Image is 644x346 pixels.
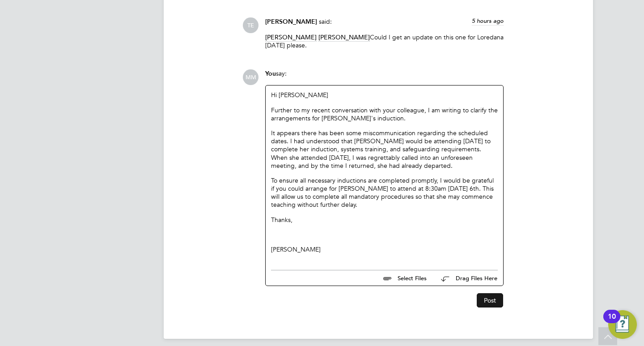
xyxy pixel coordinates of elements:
[319,17,332,26] span: said:
[608,316,616,328] div: 10
[265,70,276,77] span: You
[271,216,498,224] p: Thanks,
[243,69,258,85] span: MM
[477,293,503,308] button: Post
[318,33,370,42] span: [PERSON_NAME]
[472,17,504,25] span: 5 hours ago
[271,245,498,253] p: [PERSON_NAME]
[608,310,637,339] button: Open Resource Center, 10 new notifications
[271,106,498,122] p: Further to my recent conversation with your colleague, I am writing to clarify the arrangements f...
[271,91,498,99] p: Hi [PERSON_NAME]
[271,176,498,209] p: To ensure all necessary inductions are completed promptly, I would be grateful if you could arran...
[271,129,498,170] p: It appears there has been some miscommunication regarding the scheduled dates. I had understood t...
[265,69,504,85] div: say:
[265,33,317,42] span: [PERSON_NAME]
[265,33,504,49] p: Could I get an update on this one for Loredana [DATE] please.
[434,269,498,288] button: Drag Files Here
[243,17,258,33] span: TE
[265,18,317,26] span: [PERSON_NAME]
